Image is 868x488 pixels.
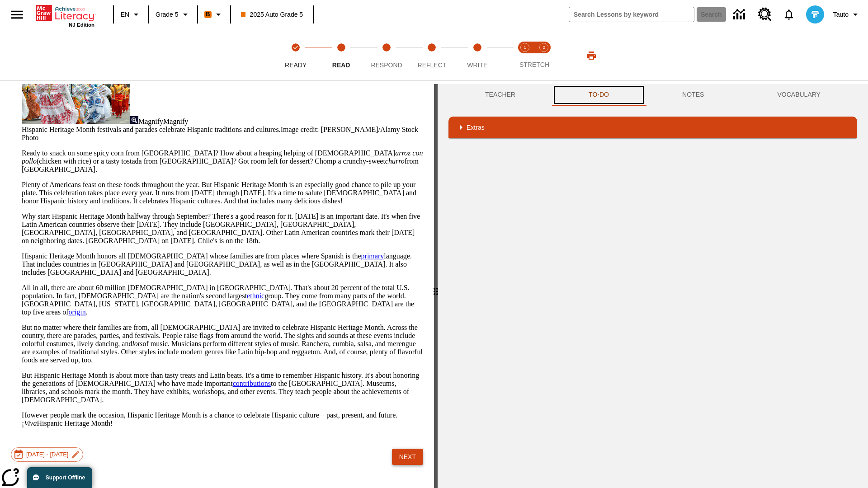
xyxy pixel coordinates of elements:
[448,84,552,106] button: Teacher
[121,10,129,19] span: EN
[371,61,402,69] span: Respond
[392,449,423,465] button: Next
[241,10,303,19] span: 2025 Auto Grade 5
[22,52,130,124] img: A photograph of Hispanic women participating in a parade celebrating Hispanic culture. The women ...
[22,252,423,277] p: Hispanic Heritage Month honors all [DEMOGRAPHIC_DATA] whose families are from places where Spanis...
[451,31,504,80] button: Write step 5 of 5
[552,84,646,106] button: TO-DO
[385,157,405,165] em: churro
[22,324,423,364] p: But no matter where their families are from, all [DEMOGRAPHIC_DATA] are invited to celebrate Hisp...
[22,284,423,316] p: All in all, there are about 60 million [DEMOGRAPHIC_DATA] in [GEOGRAPHIC_DATA]. That's about 20 p...
[27,467,92,488] button: Support Offline
[4,1,30,28] button: Open side menu
[741,84,857,106] button: VOCABULARY
[467,61,487,69] span: Write
[360,31,413,80] button: Respond step 3 of 5
[315,31,367,80] button: Read step 2 of 5
[753,2,777,27] a: Resource Center, Will open in new tab
[233,380,271,387] a: contributions
[69,22,94,28] span: NJ Edition
[69,308,86,316] a: origin
[801,3,830,26] button: Select a new avatar
[434,84,438,488] div: Press Enter or Spacebar and then press right and left arrow keys to move the slider
[46,474,85,481] span: Support Offline
[22,212,423,245] p: Why start Hispanic Heritage Month halfway through September? There's a good reason for it. [DATE]...
[833,10,849,19] span: Tauto
[467,123,485,132] p: Extras
[438,84,868,488] div: activity
[448,117,857,138] div: Extras
[22,126,418,141] span: Image credit: [PERSON_NAME]/Alamy Stock Photo
[285,61,307,69] span: Ready
[22,149,423,174] p: Ready to snack on some spicy corn from [GEOGRAPHIC_DATA]? How about a heaping helping of [DEMOGRA...
[542,45,545,50] text: 2
[448,84,857,106] div: Instructional Panel Tabs
[418,61,447,69] span: Reflect
[577,47,606,64] button: Print
[24,419,37,427] em: Viva
[830,6,864,23] button: Profile/Settings
[156,10,179,19] span: Grade 5
[728,2,753,27] a: Data Center
[512,31,538,80] button: Stretch Read step 1 of 2
[152,6,194,23] button: Grade: Grade 5, Select a grade
[163,117,188,125] span: Magnify
[132,340,142,347] em: lots
[130,116,138,124] img: Magnify
[361,252,384,260] a: primary
[806,5,824,23] img: avatar image
[22,371,423,404] p: But Hispanic Heritage Month is about more than tasty treats and Latin beats. It's a time to remem...
[22,181,423,205] p: Plenty of Americans feast on these foods throughout the year. But Hispanic Heritage Month is an e...
[206,9,210,20] span: B
[11,447,83,462] div: [DATE] - [DATE]
[406,31,458,80] button: Reflect step 4 of 5
[138,117,163,125] span: Magnify
[531,31,557,80] button: Stretch Respond step 2 of 2
[332,61,350,69] span: Read
[36,3,94,28] div: Home
[777,3,801,26] a: Notifications
[21,451,73,458] span: [DATE] - [DATE]
[22,411,423,427] p: However people mark the occasion, Hispanic Heritage Month is a chance to celebrate Hispanic cultu...
[247,292,264,300] a: ethnic
[646,84,741,106] button: NOTES
[524,45,526,50] text: 1
[569,7,694,22] input: search field
[117,6,146,23] button: Language: EN, Select a language
[201,6,227,23] button: Boost Class color is orange. Change class color
[519,61,549,68] span: STRETCH
[22,149,423,165] em: arroz con pollo
[269,31,322,80] button: Ready(Step completed) step 1 of 5
[22,126,281,133] span: Hispanic Heritage Month festivals and parades celebrate Hispanic traditions and cultures.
